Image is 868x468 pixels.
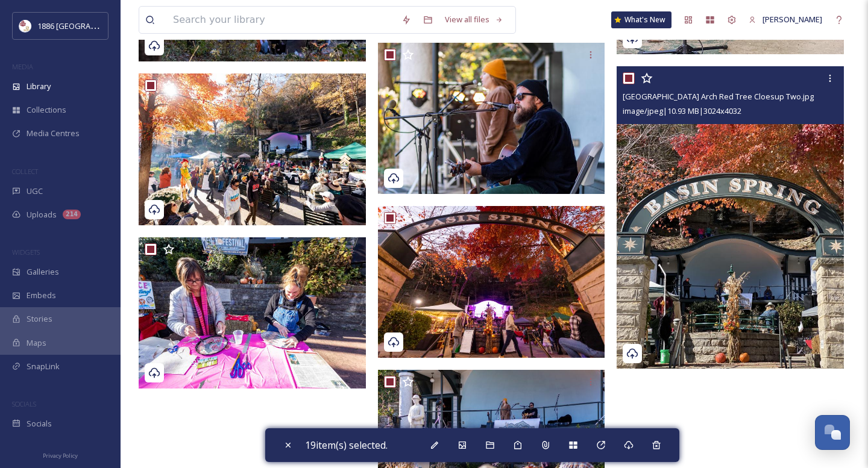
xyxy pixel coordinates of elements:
[27,313,52,325] span: Stories
[12,167,38,176] span: COLLECT
[611,11,671,28] a: What's New
[623,91,814,102] span: [GEOGRAPHIC_DATA] Arch Red Tree Cloesup Two.jpg
[27,290,56,301] span: Embeds
[763,14,822,25] span: [PERSON_NAME]
[43,452,78,460] span: Privacy Policy
[27,186,43,197] span: UGC
[439,8,509,31] a: View all files
[27,128,80,139] span: Media Centres
[27,337,46,349] span: Maps
[617,66,844,369] img: Basin Park Arch Red Tree Cloesup Two.jpg
[12,248,40,257] span: WIDGETS
[12,399,36,408] span: SOCIALS
[815,415,850,450] button: Open Chat
[378,43,605,195] img: Basin Park Singers Yellow Sock hat_two.jpg
[378,206,605,358] img: Basin Park Arch Shot Night.jpg
[27,81,51,92] span: Library
[743,8,828,31] a: [PERSON_NAME]
[27,104,66,116] span: Collections
[27,361,60,372] span: SnapLink
[305,438,388,452] span: 19 item(s) selected.
[623,105,741,116] span: image/jpeg | 10.93 MB | 3024 x 4032
[37,20,133,31] span: 1886 [GEOGRAPHIC_DATA]
[12,62,33,71] span: MEDIA
[27,209,57,220] span: Uploads
[43,448,78,462] a: Privacy Policy
[63,210,81,219] div: 214
[27,266,59,278] span: Galleries
[167,7,395,33] input: Search your library
[19,20,31,32] img: logos.png
[27,418,52,429] span: Socials
[139,73,366,225] img: Basin park crowd sun on left.jpg
[139,237,366,389] img: Arts and craft table.jpg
